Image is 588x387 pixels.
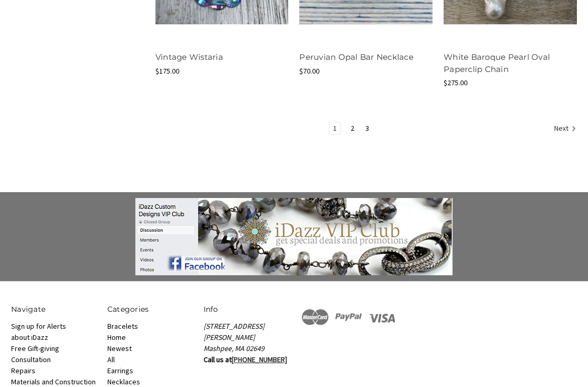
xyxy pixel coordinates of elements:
h5: Navigate [11,304,96,315]
a: Next [550,122,576,136]
a: about iDazz [11,332,48,342]
a: Materials and Construction [11,377,96,386]
a: Free Gift-giving Consultation [11,344,59,364]
a: Repairs [11,366,35,375]
a: Peruvian Opal Bar Necklace [299,52,414,62]
a: Page 3 of 3 [362,122,373,134]
a: Necklaces [107,377,140,386]
a: Sign up for Alerts [11,321,66,331]
a: Page 2 of 3 [347,122,358,134]
a: Newest [107,344,132,353]
a: Bracelets [107,321,138,331]
a: [PHONE_NUMBER] [232,355,287,364]
a: Home [107,332,126,342]
span: $175.00 [155,66,179,76]
a: Vintage Wistaria [155,52,223,62]
a: All [107,355,115,364]
h5: Categories [107,304,192,315]
strong: Call us at [204,355,287,364]
span: $70.00 [299,66,319,76]
span: $275.00 [444,78,467,87]
a: Earrings [107,366,133,375]
a: Page 1 of 3 [329,122,341,134]
nav: pagination [155,122,577,137]
h5: Info [204,304,289,315]
a: White Baroque Pearl Oval Paperclip Chain [444,52,550,74]
address: [STREET_ADDRESS][PERSON_NAME] Mashpee, MA 02649 [204,321,289,354]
